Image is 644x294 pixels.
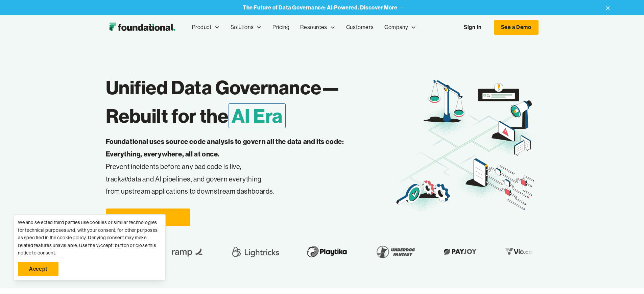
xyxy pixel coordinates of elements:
a: See a Demo [494,20,539,35]
span: AI Era [229,103,286,128]
strong: Foundational uses source code analysis to govern all the data and its code: Everything, everywher... [106,137,344,158]
div: Resources [300,23,327,32]
div: Solutions [231,23,254,32]
img: Underdog Fantasy [371,242,417,261]
div: Product [187,16,225,39]
a: The Future of Data Governance: AI-Powered. Discover More → [243,4,404,11]
a: Accept [18,262,58,276]
img: Payjoy [439,246,479,257]
a: Pricing [267,16,295,39]
div: We and selected third parties use cookies or similar technologies for technical purposes and, wit... [18,219,161,256]
strong: The Future of Data Governance: AI-Powered. Discover More → [243,4,404,11]
img: Playtika [301,242,350,261]
em: all [121,175,128,183]
div: Resources [295,16,340,39]
div: Company [379,16,422,39]
a: Sign In [457,20,488,34]
h1: Unified Data Governance— Rebuilt for the [106,73,394,130]
p: Prevent incidents before any bad code is live, track data and AI pipelines, and govern everything... [106,136,365,198]
a: See a Demo → [106,209,190,226]
img: Ramp [166,242,207,261]
a: home [106,21,178,34]
div: Solutions [225,16,267,39]
a: Customers [341,16,379,39]
img: Lightricks [228,242,280,261]
img: Foundational Logo [106,21,178,34]
img: Vio.com [500,246,540,257]
div: Company [384,23,408,32]
iframe: Chat Widget [610,262,644,294]
div: Product [192,23,212,32]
